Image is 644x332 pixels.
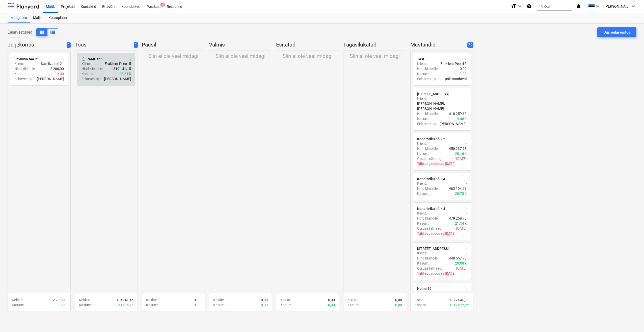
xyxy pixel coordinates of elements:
a: Müügitoru [8,13,30,23]
p: 20.08 k [455,261,467,266]
a: Kontoplaan [45,13,70,23]
span: Kuva veergudena [39,29,45,35]
p: 0,00 [328,297,335,302]
div: Kanarbriku põik 2 [417,137,445,141]
p: - [466,211,467,216]
p: 319 141,15 [116,297,133,302]
p: 20.16 k [455,151,467,156]
span: search [539,4,543,8]
p: [DATE] [456,226,467,231]
p: 21.54 k [455,221,467,226]
p: Kasum : [12,302,24,307]
p: Klient : [417,181,427,186]
span: 1 [67,42,71,48]
p: Kasum : [417,71,429,76]
p: Eelarvestaja : [417,76,437,81]
div: Kanarbriku põik 4 [417,207,445,211]
p: 2 200,00 [53,297,66,302]
p: 9.46 k [457,116,467,121]
span: Kuva veergudena [50,29,56,35]
p: 0,00 [395,302,402,307]
span: more_vert [61,57,65,61]
div: [STREET_ADDRESS] [417,247,449,251]
p: [PERSON_NAME] [440,291,467,296]
span: 1 [134,42,138,48]
p: 319 141,15 [113,66,131,71]
p: Otsuse tähtaeg : [417,226,442,231]
p: 0,00 [460,66,467,71]
p: 0.00 [460,71,467,76]
p: Hind kliendile : [417,146,438,151]
button: Otsi [537,2,572,11]
p: 450 237,78 [449,146,467,151]
p: Klient : [417,96,427,101]
span: more_vert [464,57,468,61]
p: Hind kliendile : [417,216,438,221]
p: Klient : [417,291,427,296]
p: Hind kliendile : [14,66,36,71]
span: more_vert [128,57,132,61]
p: Eelarvestaja : [82,76,101,81]
p: Kasum : [417,221,429,226]
p: Kasum : [79,302,91,307]
p: [DATE] [456,156,467,161]
p: Tähtaeg möödas [DATE] [417,161,467,166]
p: 0.00 [57,71,64,76]
p: 0,00 [261,297,268,302]
p: 23.51 k [119,71,131,76]
p: Klient : [417,61,427,66]
p: Mustandid [410,41,465,49]
p: 0,00 [261,302,268,307]
p: Kokku : [146,297,157,302]
i: Abikeskus [527,3,532,9]
p: Saviliiva tee 21 [41,61,64,66]
span: Märgi tehtuks [82,57,86,61]
p: Kokku : [12,297,22,302]
span: more_vert [464,287,468,291]
p: Siin ei ole veel midagi [216,53,265,60]
p: 0,00 [194,297,201,302]
p: [PERSON_NAME] [37,76,64,81]
p: 418 259,12 [449,111,467,116]
span: more_vert [464,137,468,141]
span: more_vert [464,92,468,96]
p: Klient : [417,251,427,256]
p: Hind kliendile : [417,186,438,191]
div: Peetri tn 5 [87,57,103,61]
i: notifications [576,3,581,9]
button: Uus eelarvestus [597,27,636,37]
p: Klient : [82,61,91,66]
p: + 317 956,22 [449,302,469,307]
span: 22 [467,42,473,48]
p: Esitatud [276,41,337,49]
p: Kokku : [347,297,358,302]
p: 479 259,78 [449,216,467,221]
p: Siin ei ole veel midagi [148,53,198,60]
p: [DATE] [456,266,467,271]
p: 0,00 [328,302,335,307]
p: Pausil [142,41,203,49]
p: Otsuse tähtaeg : [417,266,442,271]
div: Kanarbriku põik 4 [417,177,445,181]
p: Tähtaeg möödas [DATE] [417,231,467,236]
p: Kasum : [280,302,292,307]
p: Eraklient Peetri 5 [105,61,131,66]
span: more_vert [464,207,468,211]
i: keyboard_arrow_down [517,3,523,9]
p: Kasum : [417,191,429,196]
span: more_vert [464,247,468,251]
a: Mallid [30,13,45,23]
p: Eelarvestaja : [14,76,34,81]
div: [STREET_ADDRESS] [417,92,449,96]
div: Uus eelarvestus [603,29,630,36]
i: keyboard_arrow_down [595,3,601,9]
p: Tagasilükatud [343,41,404,49]
span: 5 [160,3,165,7]
p: pole saadaval [445,76,467,81]
div: Eelarvestused [8,28,58,36]
p: Kokku : [213,297,224,302]
p: + 23 506,75 [116,302,133,307]
p: Hind kliendile : [417,66,438,71]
